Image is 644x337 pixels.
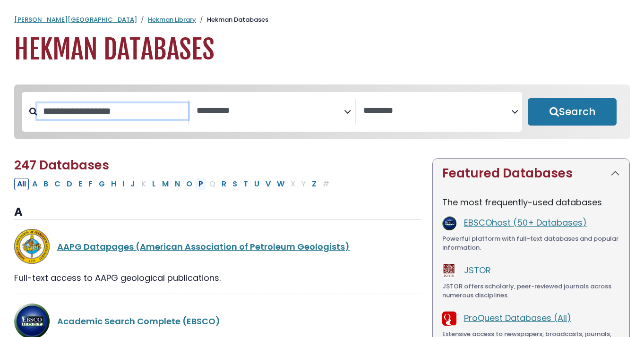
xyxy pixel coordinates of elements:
[442,282,620,300] div: JSTOR offers scholarly, peer-reviewed journals across numerous disciplines.
[219,178,229,190] button: Filter Results R
[120,178,127,190] button: Filter Results I
[464,312,571,324] a: ProQuest Databases (All)
[14,205,421,219] h3: A
[464,217,587,228] a: EBSCOhost (50+ Databases)
[14,15,137,24] a: [PERSON_NAME][GEOGRAPHIC_DATA]
[433,159,629,188] button: Featured Databases
[528,98,617,126] button: Submit for Search Results
[108,178,119,190] button: Filter Results H
[37,103,188,119] input: Search database by title or keyword
[14,84,630,139] nav: Search filters
[363,106,511,116] textarea: Search
[148,15,196,24] a: Hekman Library
[57,241,350,253] a: AAPG Datapages (American Association of Petroleum Geologists)
[14,177,333,189] div: Alpha-list to filter by first letter of database name
[86,178,95,190] button: Filter Results F
[196,15,268,25] li: Hekman Databases
[41,178,51,190] button: Filter Results B
[197,106,344,116] textarea: Search
[464,264,491,276] a: JSTOR
[274,178,287,190] button: Filter Results W
[183,178,195,190] button: Filter Results O
[128,178,138,190] button: Filter Results J
[14,15,630,25] nav: breadcrumb
[96,178,108,190] button: Filter Results G
[149,178,159,190] button: Filter Results L
[309,178,319,190] button: Filter Results Z
[172,178,183,190] button: Filter Results N
[230,178,240,190] button: Filter Results S
[14,157,109,174] span: 247 Databases
[442,234,620,253] div: Powerful platform with full-text databases and popular information.
[442,196,620,209] p: The most frequently-used databases
[52,178,63,190] button: Filter Results C
[29,178,40,190] button: Filter Results A
[240,178,251,190] button: Filter Results T
[14,34,630,66] h1: Hekman Databases
[251,178,262,190] button: Filter Results U
[57,315,220,327] a: Academic Search Complete (EBSCO)
[64,178,75,190] button: Filter Results D
[76,178,85,190] button: Filter Results E
[263,178,274,190] button: Filter Results V
[14,271,421,284] div: Full-text access to AAPG geological publications.
[159,178,172,190] button: Filter Results M
[14,178,29,190] button: All
[196,178,206,190] button: Filter Results P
